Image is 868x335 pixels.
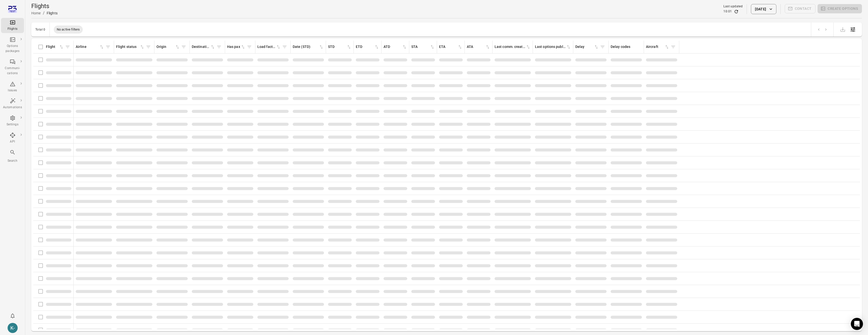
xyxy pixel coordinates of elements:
[54,27,83,32] span: No active filters
[356,44,379,50] div: Sort by ETD in ascending order
[611,44,642,50] div: Delay codes
[293,44,324,50] div: Sort by date (STD) in ascending order
[1,96,24,111] a: Automations
[411,44,435,50] div: Sort by STA in ascending order
[818,4,862,14] span: Please make a selection to create an option package
[3,44,22,54] div: Options packages
[723,4,743,9] div: Last updated
[575,44,599,50] div: Sort by delay in ascending order
[1,79,24,95] a: Issues
[3,122,22,127] div: Settings
[64,43,71,51] span: Filter by flight
[646,44,669,50] div: Sort by aircraft in ascending order
[215,43,223,51] span: Filter by destination
[257,44,281,50] div: Sort by load factor in ascending order
[785,4,816,14] span: Please make a selection to create communications
[3,88,22,93] div: Issues
[116,44,145,50] div: Sort by flight status in ascending order
[145,43,152,51] span: Filter by flight status
[851,318,863,330] div: Open Intercom Messenger
[467,44,490,50] div: Sort by ATA in ascending order
[281,43,288,51] span: Filter by load factor
[3,105,22,110] div: Automations
[838,27,848,32] span: Please make a selection to export
[156,44,180,50] div: Sort by origin in ascending order
[328,44,351,50] div: Sort by STD in ascending order
[192,44,215,50] div: Sort by destination in ascending order
[1,114,24,129] a: Settings
[3,26,22,32] div: Flights
[751,4,776,14] button: [DATE]
[1,18,24,33] a: Flights
[384,44,407,50] div: Sort by ATD in ascending order
[180,43,187,51] span: Filter by origin
[8,323,18,333] div: K-
[1,148,24,165] button: Search
[246,43,253,51] span: Filter by has pax
[1,131,24,146] a: API
[35,28,45,31] div: Total 0
[3,158,22,163] div: Search
[6,321,20,335] button: Kristinn - avilabs
[815,26,829,33] nav: pagination navigation
[43,10,45,16] li: /
[227,44,246,50] div: Sort by has pax in ascending order
[669,43,677,51] span: Filter by aircraft
[31,11,41,15] a: Home
[31,2,58,10] h1: Flights
[734,9,739,14] button: Refresh data
[1,57,24,77] a: Communi-cations
[46,44,64,50] div: Sort by flight in ascending order
[47,11,58,16] div: Flights
[848,24,858,35] button: Open table configuration
[76,44,104,50] div: Sort by airline in ascending order
[3,66,22,76] div: Communi-cations
[439,44,463,50] div: Sort by ETA in ascending order
[495,44,531,50] div: Sort by last communication created in ascending order
[1,35,24,55] a: Options packages
[599,43,606,51] span: Filter by delay
[8,311,18,321] button: Notifications
[3,139,22,144] div: API
[535,44,571,50] div: Sort by last options package published in ascending order
[104,43,112,51] span: Filter by airline
[723,9,732,14] div: 10:01
[31,10,58,16] nav: Breadcrumbs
